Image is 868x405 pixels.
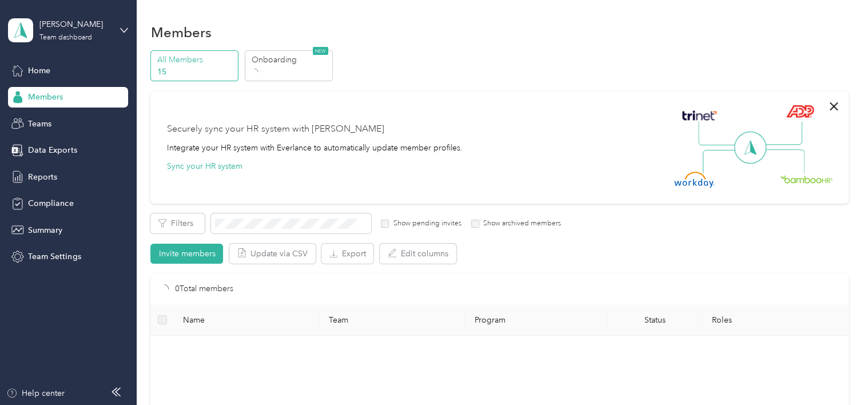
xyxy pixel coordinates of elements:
label: Show pending invites [389,219,461,229]
h1: Members [150,26,211,38]
span: NEW [313,47,328,55]
button: Help center [6,387,65,399]
button: Update via CSV [229,244,316,264]
img: Line Left Down [702,149,742,173]
span: Reports [28,171,57,183]
button: Invite members [150,244,223,264]
button: Edit columns [380,244,456,264]
p: Onboarding [251,54,329,66]
span: Compliance [28,197,73,209]
div: Securely sync your HR system with [PERSON_NAME] [166,122,384,136]
button: Export [321,244,373,264]
span: Team Settings [28,251,81,263]
img: BambooHR [780,175,833,183]
img: Line Right Up [762,121,802,145]
p: 15 [157,66,235,78]
span: Teams [28,118,51,130]
th: Program [465,304,608,336]
span: Home [28,65,50,77]
p: 0 Total members [175,283,233,295]
th: Team [320,304,465,336]
th: Status [608,304,703,336]
span: Data Exports [28,144,77,156]
img: Line Right Down [765,149,805,174]
img: Workday [674,172,714,188]
button: Filters [150,213,205,233]
div: Integrate your HR system with Everlance to automatically update member profiles. [166,142,462,154]
iframe: Everlance-gr Chat Button Frame [804,341,868,405]
img: ADP [786,105,814,118]
span: Name [183,315,310,325]
span: Summary [28,224,62,236]
div: Team dashboard [39,34,92,41]
div: [PERSON_NAME] [39,18,111,30]
img: Trinet [679,108,719,124]
th: Roles [702,304,848,336]
th: Name [174,304,320,336]
img: Line Left Up [698,121,738,146]
p: All Members [157,54,235,66]
label: Show archived members [479,219,561,229]
button: Sync your HR system [166,160,242,172]
span: Members [28,91,63,103]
